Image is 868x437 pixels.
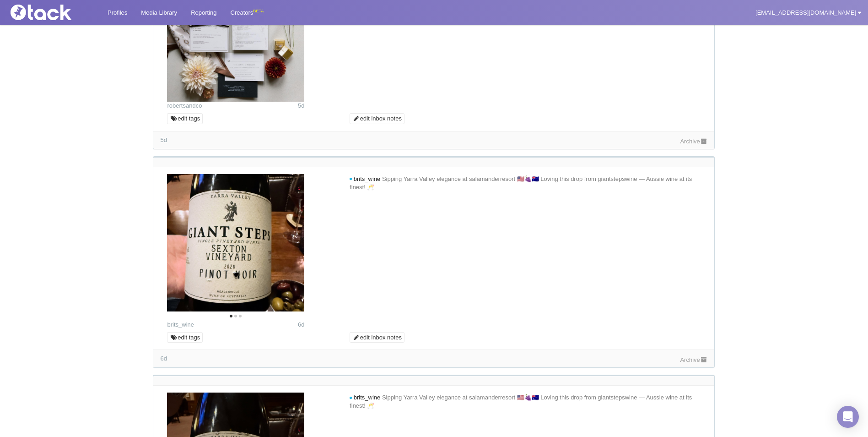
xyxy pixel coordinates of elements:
i: new [350,397,352,399]
li: Page dot 3 [239,315,242,317]
li: Page dot 1 [230,315,232,317]
span: brits_wine [354,394,381,401]
span: 5d [298,102,304,109]
span: Sipping Yarra Valley elegance at salamanderresort 🇺🇸🍇🇦🇺 Loving this drop from giantstepswine — Au... [350,394,692,409]
a: Archive [680,356,707,363]
a: Archive [680,138,707,145]
img: Image may contain: bottle, alcohol, beverage, liquor, wine, wine bottle, beer, can, tin, adult, b... [167,174,304,311]
a: edit tags [167,113,203,124]
a: edit inbox notes [350,332,404,343]
div: BETA [253,6,264,16]
a: robertsandco [167,102,202,109]
a: edit inbox notes [350,113,404,124]
span: brits_wine [354,175,381,182]
time: Posted: 2025-10-04 12:25 UTC [298,102,304,110]
li: Page dot 2 [234,315,237,317]
img: Tack [7,5,98,20]
div: Open Intercom Messenger [837,406,859,428]
time: Posted: 2025-10-03 20:32 UTC [298,321,304,329]
i: new [350,178,352,180]
a: brits_wine [167,321,194,328]
a: edit tags [167,332,203,343]
span: 6d [160,355,167,362]
time: Latest comment: 2025-10-03 20:32 UTC [160,355,167,362]
span: 5d [160,137,167,143]
span: 6d [298,321,304,328]
span: Sipping Yarra Valley elegance at salamanderresort 🇺🇸🍇🇦🇺 Loving this drop from giantstepswine — Au... [350,175,692,191]
time: Latest comment: 2025-10-04 12:25 UTC [160,137,167,143]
